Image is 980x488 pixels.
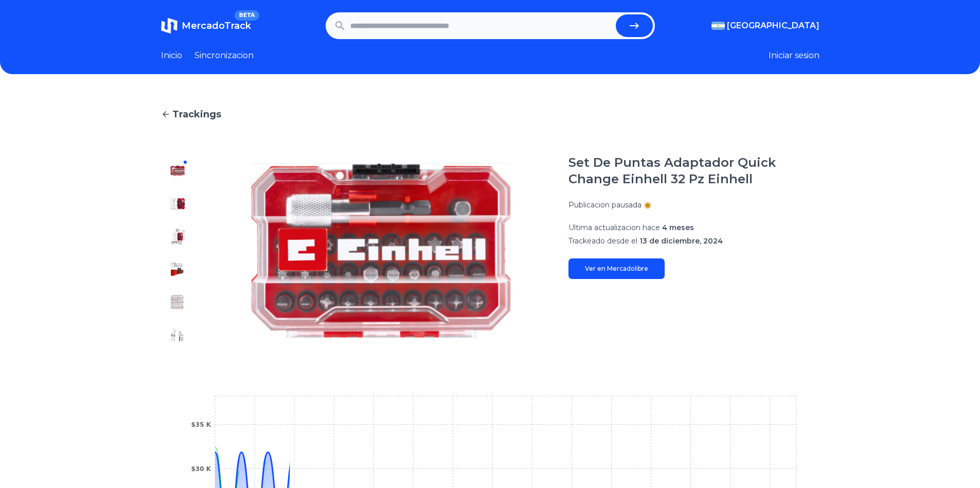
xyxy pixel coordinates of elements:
span: Trackings [172,107,221,121]
span: Ultima actualizacion hace [568,223,660,232]
button: [GEOGRAPHIC_DATA] [711,20,819,32]
img: Set De Puntas Adaptador Quick Change Einhell 32 Pz Einhell [169,229,186,245]
span: BETA [235,10,259,21]
a: MercadoTrackBETA [161,18,251,34]
p: Publicacion pausada [568,200,642,210]
img: Set De Puntas Adaptador Quick Change Einhell 32 Pz Einhell [169,163,186,179]
img: Argentina [711,22,725,30]
a: Inicio [161,49,182,62]
img: Set De Puntas Adaptador Quick Change Einhell 32 Pz Einhell [215,154,548,352]
tspan: $30 K [191,465,211,473]
span: Trackeado desde el [568,236,637,246]
a: Sincronizacion [194,49,254,62]
img: Set De Puntas Adaptador Quick Change Einhell 32 Pz Einhell [169,196,186,212]
a: Trackings [161,107,819,121]
span: MercadoTrack [182,20,251,31]
img: Set De Puntas Adaptador Quick Change Einhell 32 Pz Einhell [169,294,186,311]
img: Set De Puntas Adaptador Quick Change Einhell 32 Pz Einhell [169,327,186,344]
img: Set De Puntas Adaptador Quick Change Einhell 32 Pz Einhell [169,262,186,278]
span: [GEOGRAPHIC_DATA] [727,20,819,32]
span: 4 meses [662,223,694,232]
img: MercadoTrack [161,18,177,34]
a: Ver en Mercadolibre [568,258,665,279]
button: Iniciar sesion [769,49,819,62]
span: 13 de diciembre, 2024 [639,236,723,246]
h1: Set De Puntas Adaptador Quick Change Einhell 32 Pz Einhell [568,154,819,187]
tspan: $35 K [191,421,211,428]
